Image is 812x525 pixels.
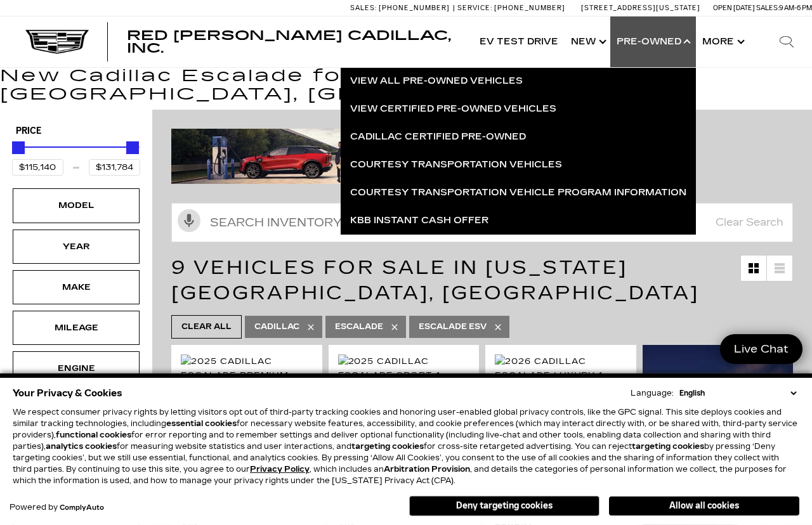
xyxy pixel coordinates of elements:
[341,67,696,95] a: View All Pre-Owned Vehicles
[341,179,696,207] a: Courtesy Transportation Vehicle Program Information
[13,230,140,264] div: YearYear
[89,159,140,176] input: Maximum
[12,159,63,176] input: Minimum
[335,319,383,335] span: Escalade
[384,465,470,474] strong: Arbitration Provision
[565,16,610,67] a: New
[60,504,104,512] a: ComplyAuto
[409,496,599,516] button: Deny targeting cookies
[127,29,461,55] a: Red [PERSON_NAME] Cadillac, Inc.
[178,209,200,232] svg: Click to toggle on voice search
[341,151,696,179] a: Courtesy Transportation Vehicles
[341,95,696,123] a: View Certified Pre-Owned Vehicles
[127,28,451,56] span: Red [PERSON_NAME] Cadillac, Inc.
[171,129,686,184] img: ev-blog-post-banners4
[338,354,470,382] img: 2025 Cadillac Escalade Sport 1
[338,354,470,382] div: 1 / 2
[713,4,755,12] span: Open [DATE]
[453,4,568,11] a: Service: [PHONE_NUMBER]
[44,198,108,212] div: Model
[494,4,565,12] span: [PHONE_NUMBER]
[676,387,799,399] select: Language Select
[13,384,122,402] span: Your Privacy & Cookies
[13,406,799,486] p: We respect consumer privacy rights by letting visitors opt out of third-party tracking cookies an...
[44,361,108,375] div: Engine
[12,141,25,154] div: Minimum Price
[171,203,793,242] input: Search Inventory
[10,503,104,512] div: Powered by
[631,389,674,397] div: Language:
[13,270,140,304] div: MakeMake
[254,319,299,335] span: Cadillac
[609,496,799,515] button: Allow all cookies
[181,354,313,396] div: 1 / 2
[56,431,131,439] strong: functional cookies
[457,4,492,12] span: Service:
[696,16,749,67] button: More
[12,137,140,176] div: Price
[13,311,140,345] div: MileageMileage
[419,319,487,335] span: Escalade ESV
[250,465,310,474] a: Privacy Policy
[350,4,453,11] a: Sales: [PHONE_NUMBER]
[379,4,450,12] span: [PHONE_NUMBER]
[13,188,140,223] div: ModelModel
[728,342,795,356] span: Live Chat
[341,207,696,235] a: KBB Instant Cash Offer
[610,16,696,67] a: Pre-Owned
[46,442,117,451] strong: analytics cookies
[341,123,696,151] a: Cadillac Certified Pre-Owned
[495,354,627,382] img: 2026 Cadillac Escalade Luxury 1
[126,141,139,154] div: Maximum Price
[44,240,108,254] div: Year
[351,442,424,451] strong: targeting cookies
[181,354,313,396] img: 2025 Cadillac Escalade Premium Luxury 1
[779,4,812,12] span: 9 AM-6 PM
[25,30,89,54] img: Cadillac Dark Logo with Cadillac White Text
[473,16,565,67] a: EV Test Drive
[756,4,779,12] span: Sales:
[181,319,232,335] span: Clear All
[171,256,699,304] span: 9 Vehicles for Sale in [US_STATE][GEOGRAPHIC_DATA], [GEOGRAPHIC_DATA]
[44,321,108,335] div: Mileage
[16,126,136,137] h5: Price
[350,4,377,12] span: Sales:
[720,334,802,364] a: Live Chat
[495,354,627,382] div: 1 / 2
[13,351,140,386] div: EngineEngine
[166,419,237,428] strong: essential cookies
[632,442,704,451] strong: targeting cookies
[44,280,108,294] div: Make
[581,4,700,12] a: [STREET_ADDRESS][US_STATE]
